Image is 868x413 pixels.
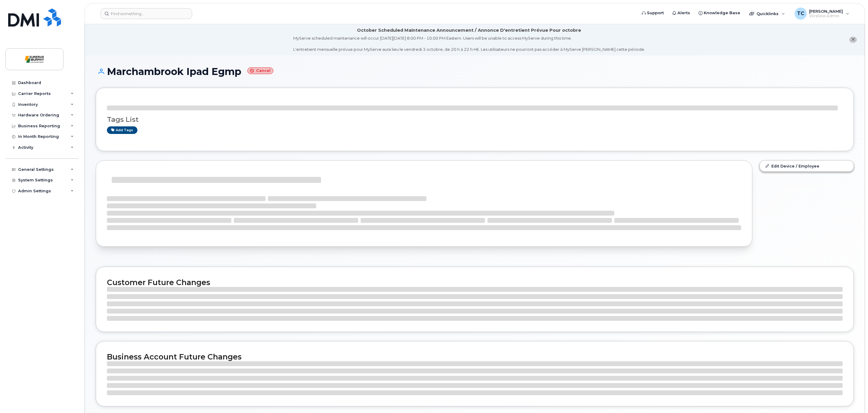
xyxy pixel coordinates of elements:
div: October Scheduled Maintenance Announcement / Annonce D'entretient Prévue Pour octobre [357,27,581,34]
small: Cancel [247,67,273,74]
h2: Customer Future Changes [107,278,843,287]
button: close notification [849,37,857,43]
h3: Tags List [107,116,843,123]
a: Edit Device / Employee [760,161,854,171]
div: MyServe scheduled maintenance will occur [DATE][DATE] 8:00 PM - 10:00 PM Eastern. Users will be u... [293,35,645,52]
h1: Marchambrook Ipad Egmp [96,66,854,77]
h2: Business Account Future Changes [107,352,843,361]
a: Add tags [107,126,137,134]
